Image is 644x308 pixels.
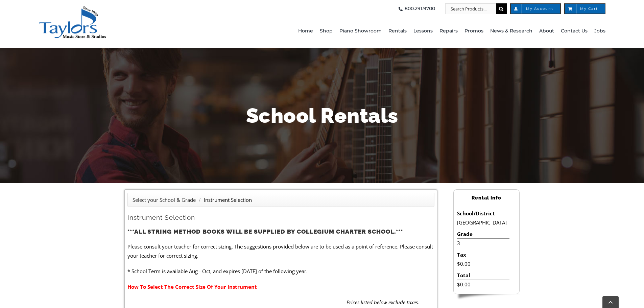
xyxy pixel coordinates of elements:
a: How To Select The Correct Size Of Your Instrument [127,283,257,290]
span: Contact Us [561,26,588,37]
strong: ***ALL STRING METHOD BOOKS WILL BE SUPPLIED BY COLLEGIUM CHARTER SCHOOL.*** [127,228,403,235]
p: * School Term is available Aug - Oct, and expires [DATE] of the following year. [127,267,434,276]
input: Search [496,3,507,14]
a: 800.291.9700 [397,3,435,14]
a: About [539,14,554,48]
a: News & Research [490,14,532,48]
a: Rentals [388,14,407,48]
li: 3 [457,239,509,247]
a: Contact Us [561,14,588,48]
a: Shop [320,14,333,48]
a: Promos [464,14,483,48]
span: My Account [518,7,553,10]
nav: Top Right [186,3,605,14]
li: Grade [457,230,509,239]
input: Search Products... [445,3,496,14]
span: Repairs [439,26,458,37]
li: Instrument Selection [204,195,252,204]
a: My Account [510,3,561,14]
nav: Main Menu [186,14,605,48]
a: taylors-music-store-west-chester [39,5,106,12]
em: Prices listed below exclude taxes. [347,299,419,306]
li: $0.00 [457,280,509,289]
img: sidebar-footer.png [453,294,520,300]
li: [GEOGRAPHIC_DATA] [457,218,509,227]
a: Piano Showroom [339,14,382,48]
a: Home [298,14,313,48]
span: Home [298,26,313,37]
li: Total [457,271,509,280]
li: School/District [457,209,509,218]
span: My Cart [572,7,598,10]
li: $0.00 [457,259,509,268]
h1: School Rentals [124,101,520,130]
span: Rentals [388,26,407,37]
span: Promos [464,26,483,37]
span: Jobs [594,26,605,37]
a: Repairs [439,14,458,48]
p: Please consult your teacher for correct sizing. The suggestions provided below are to be used as ... [127,242,434,260]
a: Lessons [413,14,433,48]
a: Jobs [594,14,605,48]
a: My Cart [564,3,605,14]
span: About [539,26,554,37]
h2: Instrument Selection [127,213,434,222]
span: Shop [320,26,333,37]
a: Select your School & Grade [133,196,196,203]
h2: Rental Info [454,192,519,204]
span: News & Research [490,26,532,37]
li: Tax [457,250,509,259]
span: 800.291.9700 [405,3,435,14]
span: Piano Showroom [339,26,382,37]
span: / [197,196,202,203]
span: Lessons [413,26,433,37]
